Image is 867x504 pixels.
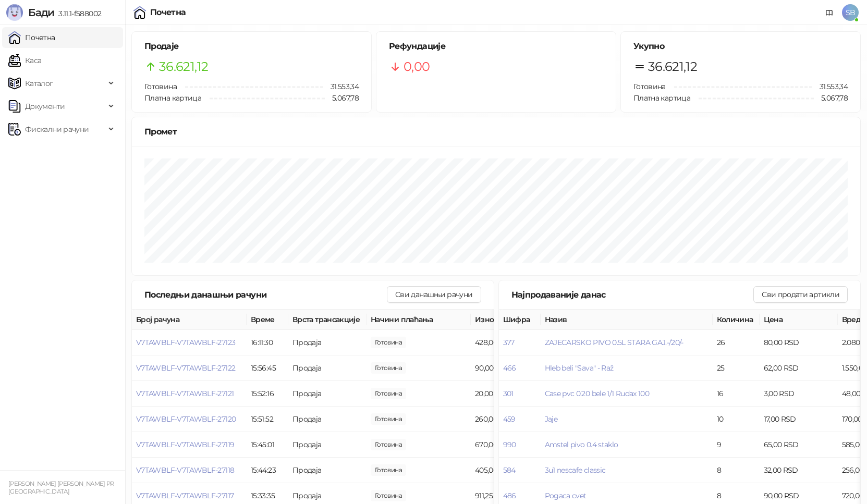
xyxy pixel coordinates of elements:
td: 32,00 RSD [760,458,838,483]
span: Бади [28,6,54,19]
span: Фискални рачуни [25,119,89,140]
span: 0,00 [404,57,430,77]
th: Начини плаћања [367,310,471,330]
button: Hleb beli "Sava" - Raž [545,363,614,373]
div: Промет [144,125,848,138]
td: 260,00 RSD [471,407,549,432]
td: 15:56:45 [247,355,288,381]
th: Шифра [499,310,541,330]
td: 26 [713,330,760,355]
a: Каса [8,50,41,71]
td: 8 [713,458,760,483]
th: Врста трансакције [288,310,367,330]
span: 670,00 [371,439,406,450]
span: SB [842,4,859,21]
button: V7TAWBLF-V7TAWBLF-27123 [136,338,235,347]
td: Продаја [288,458,367,483]
td: 25 [713,355,760,381]
a: Почетна [8,27,55,48]
button: V7TAWBLF-V7TAWBLF-27117 [136,491,234,500]
span: 5.067,78 [325,92,359,104]
button: Сви данашњи рачуни [387,286,481,303]
button: Amstel pivo 0.4 staklo [545,440,618,449]
td: 16:11:30 [247,330,288,355]
button: 466 [503,363,516,373]
span: Платна картица [633,93,690,103]
span: Каталог [25,73,53,94]
td: Продаја [288,407,367,432]
button: 377 [503,338,515,347]
th: Број рачуна [132,310,247,330]
button: Jaje [545,414,557,424]
td: 10 [713,407,760,432]
button: Pogaca cvet [545,491,587,500]
button: V7TAWBLF-V7TAWBLF-27120 [136,414,236,424]
td: 15:45:01 [247,432,288,458]
td: 65,00 RSD [760,432,838,458]
span: 3u1 nescafe classic [545,465,606,475]
td: 3,00 RSD [760,381,838,407]
span: 36.621,12 [159,57,208,77]
span: 428,00 [371,337,406,348]
td: 15:52:16 [247,381,288,407]
th: Назив [541,310,713,330]
td: Продаја [288,381,367,407]
span: 90,00 [371,362,406,374]
a: Документација [821,4,838,21]
button: 584 [503,465,516,475]
span: 260,00 [371,413,406,425]
th: Време [247,310,288,330]
td: 90,00 RSD [471,355,549,381]
button: Сви продати артикли [753,286,848,303]
td: 17,00 RSD [760,407,838,432]
span: Платна картица [144,93,201,103]
span: 31.553,34 [323,81,359,92]
td: Продаја [288,355,367,381]
td: 20,00 RSD [471,381,549,407]
td: 428,00 RSD [471,330,549,355]
button: Case pvc 0.20 bele 1/1 Rudax 100 [545,389,650,398]
td: 405,00 RSD [471,458,549,483]
th: Количина [713,310,760,330]
td: 16 [713,381,760,407]
div: Најпродаваније данас [511,288,754,301]
td: 62,00 RSD [760,355,838,381]
h5: Продаје [144,40,359,53]
h5: Рефундације [389,40,603,53]
span: 20,00 [371,388,406,399]
td: 9 [713,432,760,458]
button: V7TAWBLF-V7TAWBLF-27122 [136,363,235,373]
h5: Укупно [633,40,848,53]
span: 31.553,34 [812,81,848,92]
span: 911,25 [371,490,406,501]
img: Logo [6,4,23,21]
span: 3.11.1-f588002 [54,9,101,18]
td: Продаја [288,432,367,458]
th: Цена [760,310,838,330]
span: 5.067,78 [814,92,848,104]
th: Износ [471,310,549,330]
button: V7TAWBLF-V7TAWBLF-27121 [136,389,234,398]
td: 15:51:52 [247,407,288,432]
button: V7TAWBLF-V7TAWBLF-27119 [136,440,234,449]
td: 670,00 RSD [471,432,549,458]
div: Почетна [150,8,186,17]
small: [PERSON_NAME] [PERSON_NAME] PR [GEOGRAPHIC_DATA] [8,480,114,495]
span: Документи [25,96,65,117]
button: 990 [503,440,516,449]
button: 459 [503,414,516,424]
td: 15:44:23 [247,458,288,483]
button: V7TAWBLF-V7TAWBLF-27118 [136,465,234,475]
